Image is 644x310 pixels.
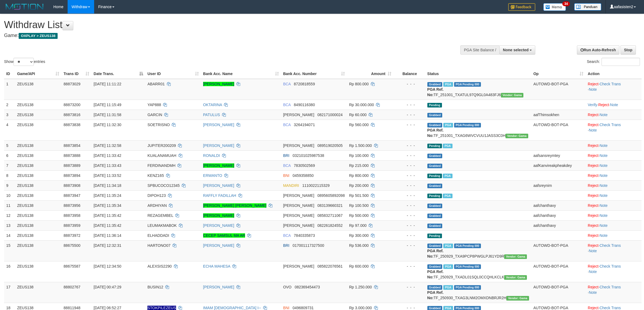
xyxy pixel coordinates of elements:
div: - - - [396,223,423,228]
span: Marked by aafanarl [443,144,452,148]
a: Check Trans [600,264,621,268]
span: Copy 3264194071 to clipboard [294,123,315,127]
a: Note [600,203,608,208]
th: Bank Acc. Name: activate to sort column ascending [201,69,281,79]
div: - - - [396,243,423,248]
a: Reject [588,213,599,218]
th: Op: activate to sort column ascending [531,69,586,79]
span: Grabbed [427,204,442,208]
div: - - - [396,153,423,158]
span: Rp 560.000 [349,123,369,127]
a: Note [600,153,608,158]
td: ZEUS138 [15,261,61,282]
a: Check Trans [600,82,621,86]
span: Copy 082261824552 to clipboard [317,223,342,228]
td: ZEUS138 [15,79,61,100]
span: Rp 800.000 [349,82,369,86]
span: [DATE] 11:33:42 [94,153,121,158]
a: ECHA MAHESA [203,264,230,268]
div: - - - [396,183,423,188]
span: Vendor URL: https://trx31.1velocity.biz [501,93,524,97]
span: 88873956 [64,203,80,208]
span: Copy 017001117327500 to clipboard [293,243,324,248]
span: KUALANAMUAH [147,153,176,158]
span: [DATE] 11:35:42 [94,213,121,218]
div: - - - [396,193,423,198]
a: Reject [588,82,599,86]
span: MANDIRI [283,183,299,188]
span: Marked by aafanarl [443,194,452,198]
div: - - - [396,143,423,148]
span: BCA [283,123,291,127]
a: Note [600,233,608,238]
td: aafchanthavy [531,220,586,230]
div: - - - [396,213,423,218]
span: Vendor URL: https://trx31.1velocity.biz [506,134,528,138]
span: [DATE] 11:35:42 [94,223,121,228]
td: ZEUS138 [15,200,61,210]
span: Rp 1.500.000 [349,143,372,148]
b: PGA Ref. No: [427,249,444,258]
span: Grabbed [427,123,442,127]
span: Rp 215.000 [349,163,369,168]
a: OKTARINA [203,103,222,107]
td: ZEUS138 [15,190,61,200]
span: BCA [283,82,291,86]
a: Note [600,183,608,188]
th: Status [425,69,531,79]
span: Grabbed [427,113,442,117]
td: · · [586,100,642,110]
td: 5 [4,140,15,150]
span: [PERSON_NAME] [283,213,314,218]
span: PGA Pending [454,123,481,127]
span: [PERSON_NAME] [283,193,314,198]
a: Note [600,213,608,218]
span: None selected [503,48,529,52]
b: PGA Ref. No: [427,87,444,97]
td: · · [586,240,642,261]
a: Reject [588,123,599,127]
span: YAP888 [147,103,161,107]
span: ARDHIYAN [147,203,167,208]
a: Reject [588,153,599,158]
a: [PERSON_NAME] [203,163,234,168]
th: Action [586,69,642,79]
td: ZEUS138 [15,110,61,120]
a: Note [589,87,597,92]
span: Rp 97.000 [349,223,367,228]
a: Reject [588,223,599,228]
span: [DATE] 11:33:43 [94,163,121,168]
a: Note [600,143,608,148]
td: · [586,110,642,120]
span: [PERSON_NAME] [283,203,314,208]
span: Grabbed [427,264,442,269]
img: Feedback.jpg [508,3,535,11]
a: Reject [588,173,599,178]
td: 2 [4,100,15,110]
td: ZEUS138 [15,160,61,170]
span: Copy 083139660321 to clipboard [317,203,342,208]
span: [DATE] 11:34:18 [94,183,121,188]
img: MOTION_logo.png [4,3,45,11]
th: ID [4,69,15,79]
span: Rp 600.000 [349,264,369,268]
span: JUPITER200209 [147,143,176,148]
th: Amount: activate to sort column ascending [347,69,394,79]
a: Note [600,223,608,228]
span: BRI [283,243,289,248]
span: 88873838 [64,123,80,127]
span: [DATE] 11:32:58 [94,143,121,148]
span: DIPOH123 [147,193,166,198]
a: IMAM [DEMOGRAPHIC_DATA] I-- [203,306,261,310]
td: aafThimsokhen [531,110,586,120]
span: [PERSON_NAME] [283,223,314,228]
span: Marked by aafpengsreynich [443,174,452,178]
td: ZEUS138 [15,180,61,190]
td: 4 [4,120,15,140]
span: BCA [283,163,291,168]
span: Marked by aafnoeunsreypich [443,123,453,127]
span: [DATE] 11:32:30 [94,123,121,127]
td: 1 [4,79,15,100]
td: AUTOWD-BOT-PGA [531,79,586,100]
div: - - - [396,173,423,178]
